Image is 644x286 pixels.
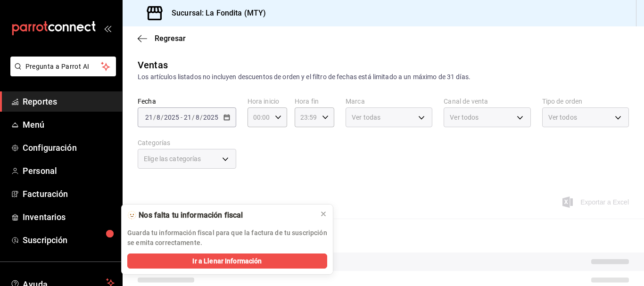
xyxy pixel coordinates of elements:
[183,114,192,121] input: --
[138,98,236,105] label: Fecha
[145,114,153,121] input: --
[23,95,115,108] span: Reportes
[164,114,180,121] input: ----
[23,141,115,154] span: Configuración
[7,68,116,78] a: Pregunta a Parrot AI
[153,114,156,121] span: /
[346,98,432,105] label: Marca
[248,98,287,105] label: Hora inicio
[23,188,115,200] span: Facturación
[352,113,380,122] span: Ver todas
[23,118,115,131] span: Menú
[138,72,629,82] div: Los artículos listados no incluyen descuentos de orden y el filtro de fechas está limitado a un m...
[156,114,161,121] input: --
[153,203,304,219] div: navigation tabs
[127,253,327,269] button: Ir a Llenar Información
[161,114,164,121] span: /
[127,210,312,221] div: 🫥 Nos falta tu información fiscal
[23,211,115,223] span: Inventarios
[25,62,101,72] span: Pregunta a Parrot AI
[10,57,116,76] button: Pregunta a Parrot AI
[266,203,304,219] button: Ver cargos
[23,164,115,177] span: Personal
[144,154,201,163] span: Elige las categorías
[104,25,111,32] button: open_drawer_menu
[548,113,577,122] span: Ver todos
[181,114,182,121] span: -
[138,34,186,43] button: Regresar
[192,114,195,121] span: /
[450,113,479,122] span: Ver todos
[23,234,115,246] span: Suscripción
[138,230,629,241] p: Resumen
[203,114,219,121] input: ----
[444,98,530,105] label: Canal de venta
[138,58,168,72] div: Ventas
[214,203,251,219] button: Ver ventas
[127,228,327,248] p: Guarda tu información fiscal para que la factura de tu suscripción se emita correctamente.
[138,139,236,146] label: Categorías
[164,8,266,19] h3: Sucursal: La Fondita (MTY)
[155,34,186,43] span: Regresar
[295,98,334,105] label: Hora fin
[153,203,199,219] button: Ver resumen
[195,114,200,121] input: --
[542,98,629,105] label: Tipo de orden
[192,256,262,266] span: Ir a Llenar Información
[200,114,203,121] span: /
